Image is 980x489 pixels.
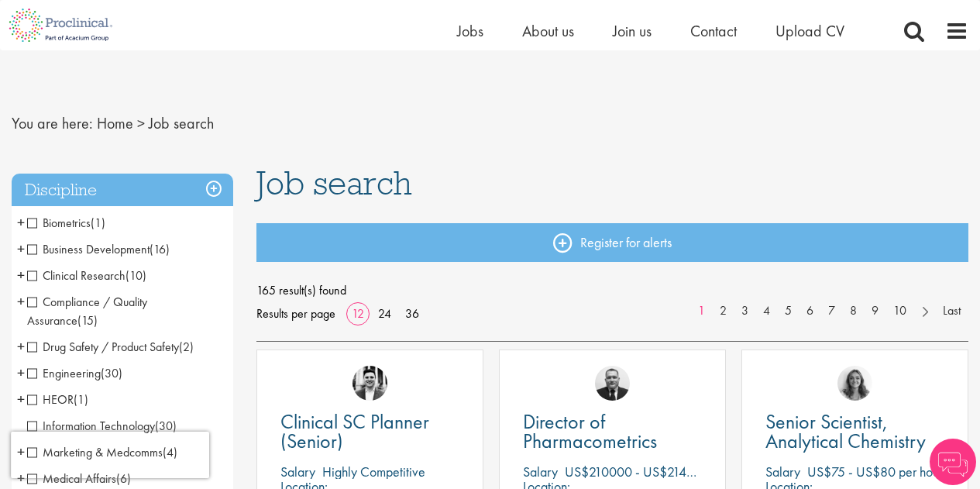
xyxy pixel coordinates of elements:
a: Director of Pharmacometrics [523,412,702,451]
span: (1) [91,215,105,231]
a: breadcrumb link [97,113,133,133]
a: Join us [613,21,652,41]
span: + [17,387,25,411]
a: 2 [712,302,734,320]
span: (15) [77,312,98,329]
a: 24 [373,305,397,322]
span: + [17,335,25,358]
span: Job search [256,162,412,204]
span: Engineering [27,365,101,381]
a: Upload CV [775,21,844,41]
span: + [17,290,25,313]
a: 1 [690,302,713,320]
span: (6) [116,470,131,487]
span: HEOR [27,391,88,408]
span: (30) [155,418,177,434]
span: Business Development [27,241,150,257]
span: + [17,263,25,287]
span: Medical Affairs [27,470,131,487]
a: 5 [777,302,799,320]
a: 12 [346,305,370,322]
a: 4 [755,302,778,320]
a: 10 [885,302,914,320]
span: Biometrics [27,215,105,231]
span: Engineering [27,365,122,381]
span: Compliance / Quality Assurance [27,294,147,329]
span: (30) [101,365,122,381]
a: About us [522,21,574,41]
img: Jackie Cerchio [837,366,872,401]
span: Drug Safety / Product Safety [27,339,194,355]
img: Jakub Hanas [595,366,630,401]
a: 8 [842,302,865,320]
span: + [17,361,25,384]
span: Business Development [27,241,170,257]
h3: Discipline [12,174,233,207]
span: + [17,237,25,260]
span: Medical Affairs [27,470,116,487]
span: (16) [150,241,170,257]
span: You are here: [12,113,93,133]
span: Information Technology [27,418,177,434]
a: Jobs [457,21,483,41]
iframe: reCAPTCHA [11,432,209,478]
span: Results per page [256,302,335,325]
span: Drug Safety / Product Safety [27,339,179,355]
a: Register for alerts [256,223,968,262]
span: Information Technology [27,418,155,434]
span: Biometrics [27,215,91,231]
a: 6 [799,302,821,320]
a: Senior Scientist, Analytical Chemistry [765,412,944,451]
p: US$75 - US$80 per hour [807,463,943,480]
img: Edward Little [352,366,387,401]
p: US$210000 - US$214900 per annum [565,463,769,480]
a: 7 [820,302,843,320]
span: (1) [74,391,88,408]
a: Contact [690,21,737,41]
img: Chatbot [930,439,976,485]
a: 9 [864,302,886,320]
span: + [17,211,25,234]
span: Salary [523,463,558,480]
span: (2) [179,339,194,355]
p: Highly Competitive [322,463,425,480]
a: Clinical SC Planner (Senior) [280,412,459,451]
span: Senior Scientist, Analytical Chemistry [765,408,926,454]
a: 3 [734,302,756,320]
span: Job search [149,113,214,133]
span: > [137,113,145,133]
span: Salary [765,463,800,480]
span: HEOR [27,391,74,408]
span: Clinical SC Planner (Senior) [280,408,429,454]
span: (10) [126,267,146,284]
span: 165 result(s) found [256,279,968,302]
span: Clinical Research [27,267,146,284]
span: Director of Pharmacometrics [523,408,657,454]
span: Salary [280,463,315,480]
span: Clinical Research [27,267,126,284]
a: 36 [400,305,425,322]
a: Last [935,302,968,320]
